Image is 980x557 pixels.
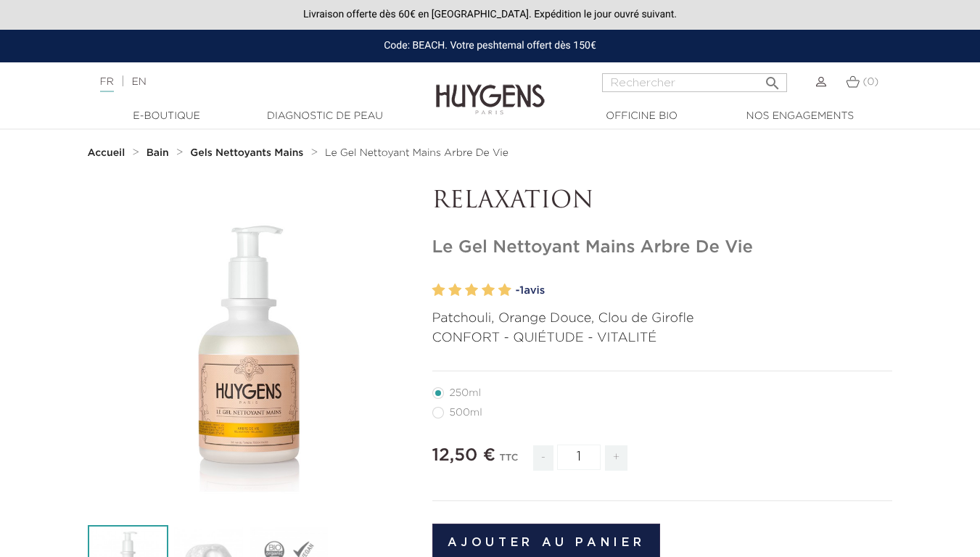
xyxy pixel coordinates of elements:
[432,188,893,215] p: RELAXATION
[432,387,498,399] label: 250ml
[325,147,508,159] a: Le Gel Nettoyant Mains Arbre De Vie
[498,280,511,301] label: 5
[482,280,495,301] label: 4
[432,447,495,464] span: 12,50 €
[759,69,786,88] button: 
[252,109,398,124] a: Diagnostic de peau
[862,77,878,87] span: (0)
[432,309,893,329] p: Patchouli, Orange Douce, Clou de Girofle
[533,445,553,471] span: -
[764,70,781,88] i: 
[432,329,893,348] p: CONFORT - QUIÉTUDE - VITALITÉ
[465,280,478,301] label: 3
[190,147,307,159] a: Gels Nettoyants Mains
[557,445,601,470] input: Quantité
[93,73,398,91] div: |
[147,148,169,158] strong: Bain
[728,109,873,124] a: Nos engagements
[88,148,125,158] strong: Accueil
[94,109,239,124] a: E-Boutique
[605,445,628,471] span: +
[436,61,545,117] img: Huygens
[519,285,524,296] span: 1
[100,77,114,92] a: FR
[448,280,461,301] label: 2
[190,148,303,158] strong: Gels Nettoyants Mains
[131,77,146,87] a: EN
[499,442,518,482] div: TTC
[516,280,893,302] a: -1avis
[432,407,500,418] label: 500ml
[569,109,715,124] a: Officine Bio
[88,147,128,159] a: Accueil
[147,147,173,159] a: Bain
[432,280,445,301] label: 1
[432,237,893,258] h1: Le Gel Nettoyant Mains Arbre De Vie
[602,73,787,92] input: Rechercher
